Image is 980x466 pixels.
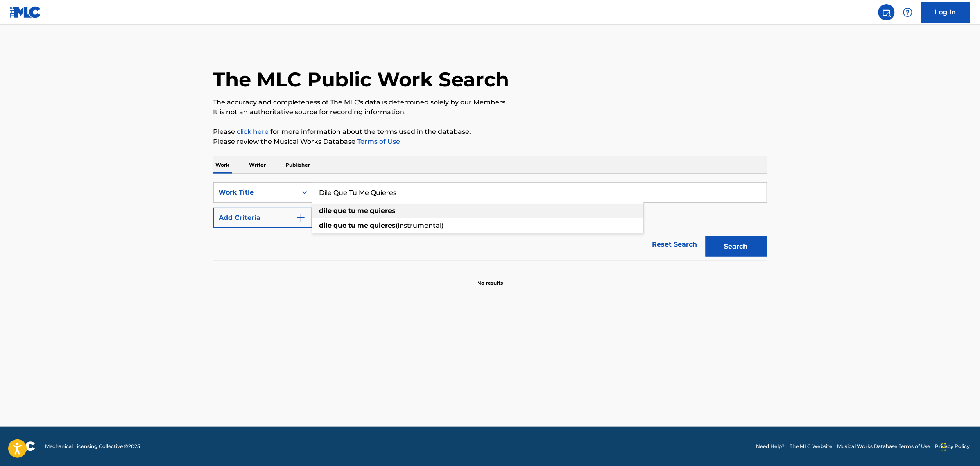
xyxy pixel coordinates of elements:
[283,156,313,174] p: Publisher
[878,4,895,20] a: Public Search
[921,2,970,23] a: Log In
[219,188,292,197] div: Work Title
[790,443,833,450] a: The MLC Website
[837,443,930,450] a: Musical Works Database Terms of Use
[900,4,916,20] div: Help
[356,138,401,145] a: Terms of Use
[358,207,369,215] strong: me
[319,207,332,215] strong: dile
[213,182,767,261] form: Search Form
[349,207,356,215] strong: tu
[370,207,396,215] strong: quieres
[396,222,444,229] span: (instrumental)
[213,156,232,174] p: Work
[648,235,702,253] a: Reset Search
[213,127,767,137] p: Please for more information about the terms used in the database.
[213,208,312,228] button: Add Criteria
[756,443,785,450] a: Need Help?
[370,222,396,229] strong: quieres
[477,269,503,287] p: No results
[706,236,767,257] button: Search
[903,7,913,17] img: help
[334,207,347,215] strong: que
[296,213,306,223] img: 9d2ae6d4665cec9f34b9.svg
[358,222,369,229] strong: me
[882,7,892,17] img: search
[10,6,41,18] img: MLC Logo
[939,427,980,466] iframe: Chat Widget
[213,137,767,147] p: Please review the Musical Works Database
[935,443,970,450] a: Privacy Policy
[349,222,356,229] strong: tu
[334,222,347,229] strong: que
[237,128,269,136] a: click here
[319,222,332,229] strong: dile
[942,435,946,459] div: Drag
[213,97,767,107] p: The accuracy and completeness of The MLC's data is determined solely by our Members.
[45,443,140,450] span: Mechanical Licensing Collective © 2025
[213,107,767,117] p: It is not an authoritative source for recording information.
[10,441,35,451] img: logo
[213,67,509,92] h1: The MLC Public Work Search
[247,156,269,174] p: Writer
